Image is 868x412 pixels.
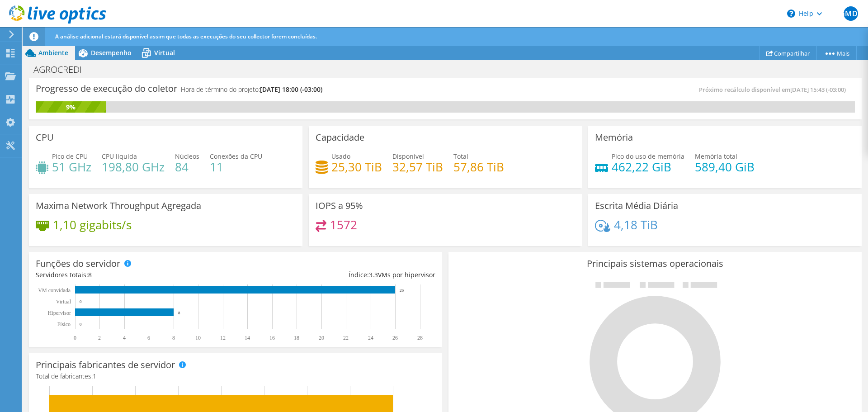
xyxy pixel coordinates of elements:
[699,85,850,94] span: Próximo recálculo disponível em
[453,152,468,161] span: Total
[331,152,350,161] span: Usado
[172,335,175,341] text: 8
[56,298,71,305] text: Virtual
[36,201,201,211] h3: Maxima Network Throughput Agregada
[369,270,378,279] span: 3.3
[319,335,324,341] text: 20
[787,9,795,18] svg: \n
[316,201,363,211] h3: IOPS a 95%
[612,152,684,161] span: Pico do uso de memória
[260,85,322,94] span: [DATE] 18:00 (-03:00)
[759,46,817,60] a: Compartilhar
[36,259,120,269] h3: Funções do servidor
[269,335,275,341] text: 16
[595,201,678,211] h3: Escrita Média Diária
[48,310,71,316] text: Hipervisor
[453,162,504,172] h4: 57,86 TiB
[38,48,68,57] span: Ambiente
[88,270,92,279] span: 8
[392,162,443,172] h4: 32,57 TiB
[236,270,435,280] div: Índice: VMs por hipervisor
[695,162,755,172] h4: 589,40 GiB
[80,299,82,304] text: 0
[154,48,175,57] span: Virtual
[102,162,165,172] h4: 198,80 GHz
[80,322,82,327] text: 0
[220,335,226,341] text: 12
[294,335,299,341] text: 18
[91,48,132,57] span: Desempenho
[57,321,71,327] tspan: Físico
[102,152,137,161] span: CPU líquida
[175,162,199,172] h4: 84
[595,133,633,142] h3: Memória
[392,152,424,161] span: Disponível
[455,259,855,269] h3: Principais sistemas operacionais
[181,85,322,95] h4: Hora de término do projeto:
[417,335,423,341] text: 28
[400,288,404,293] text: 26
[316,133,364,142] h3: Capacidade
[36,360,175,370] h3: Principais fabricantes de servidor
[195,335,201,341] text: 10
[392,335,398,341] text: 26
[178,311,180,315] text: 8
[695,152,737,161] span: Memória total
[790,85,846,94] span: [DATE] 15:43 (-03:00)
[210,152,262,161] span: Conexões da CPU
[343,335,349,341] text: 22
[612,162,684,172] h4: 462,22 GiB
[614,220,658,230] h4: 4,18 TiB
[36,133,54,142] h3: CPU
[210,162,262,172] h4: 11
[93,372,96,380] span: 1
[175,152,199,161] span: Núcleos
[52,162,91,172] h4: 51 GHz
[29,65,96,75] h1: AGROCREDI
[245,335,250,341] text: 14
[816,46,857,60] a: Mais
[74,335,76,341] text: 0
[147,335,150,341] text: 6
[55,33,317,40] span: A análise adicional estará disponível assim que todas as execuções do seu collector forem concluí...
[98,335,101,341] text: 2
[331,162,382,172] h4: 25,30 TiB
[36,102,106,112] div: 9%
[38,287,71,294] text: VM convidada
[52,152,88,161] span: Pico de CPU
[36,270,236,280] div: Servidores totais:
[53,220,132,230] h4: 1,10 gigabits/s
[330,220,357,230] h4: 1572
[36,371,435,381] h4: Total de fabricantes:
[844,6,858,21] span: GMDS
[123,335,126,341] text: 4
[368,335,373,341] text: 24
